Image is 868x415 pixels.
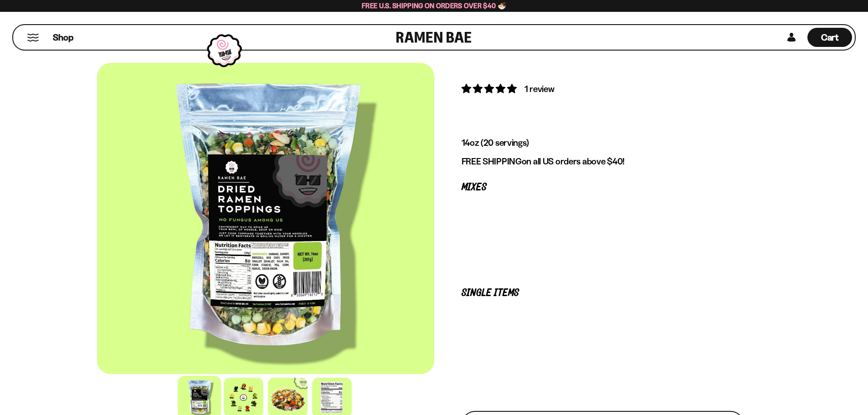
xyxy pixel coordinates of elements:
span: Cart [821,32,839,43]
p: on all US orders above $40! [462,156,744,167]
span: 1 review [524,83,555,94]
a: Cart [807,25,852,50]
button: Mobile Menu Trigger [27,34,39,41]
span: Shop [53,31,73,44]
a: Shop [53,28,73,47]
span: 5.00 stars [462,83,519,94]
strong: FREE SHIPPING [462,156,522,167]
span: Free U.S. Shipping on Orders over $40 🍜 [362,1,506,10]
p: Mixes [462,183,744,192]
p: Single Items [462,289,744,297]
